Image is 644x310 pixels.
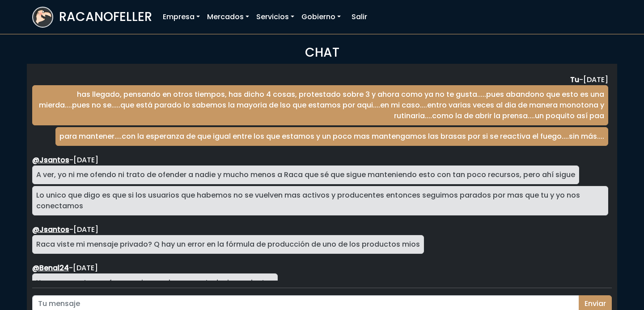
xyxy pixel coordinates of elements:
[55,127,608,146] div: para mantener....con la esperanza de que igual entre los que estamos y un poco mas mantengamos la...
[73,155,98,165] span: lunes, mayo 5, 2025 8:20 PM
[159,8,203,26] a: Empresa
[298,8,344,26] a: Gobierno
[32,224,608,235] div: -
[32,263,69,273] a: @Benal24
[32,224,69,235] a: @Jsantos
[32,155,69,165] a: @Jsantos
[32,4,152,30] a: RACANOFELLER
[348,8,371,26] a: Salir
[253,8,298,26] a: Servicios
[32,235,424,254] div: Raca viste mi mensaje privado? Q hay un error en la fórmula de producción de uno de los productos...
[32,165,579,184] div: A ver, yo ni me ofendo ni trato de ofender a nadie y mucho menos a Raca que sé que sigue mantenie...
[32,263,608,273] div: -
[32,74,608,85] div: -
[32,273,278,292] div: Yo me conecto con frecuencia pero las cosas todavia van lentas
[570,74,579,85] strong: Tu
[33,8,52,25] img: logoracarojo.png
[73,224,98,235] span: miércoles, mayo 7, 2025 3:47 PM
[583,74,608,85] span: lunes, mayo 5, 2025 1:26 PM
[32,186,608,215] div: Lo unico que digo es que si los usuarios que habemos no se vuelven mas activos y producentes ento...
[32,45,612,60] h3: CHAT
[59,9,152,25] h3: RACANOFELLER
[32,155,608,165] div: -
[203,8,253,26] a: Mercados
[32,85,608,125] div: has llegado, pensando en otros tiempos, has dicho 4 cosas, protestado sobre 3 y ahora como ya no ...
[73,263,98,273] span: sábado, mayo 10, 2025 12:01 AM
